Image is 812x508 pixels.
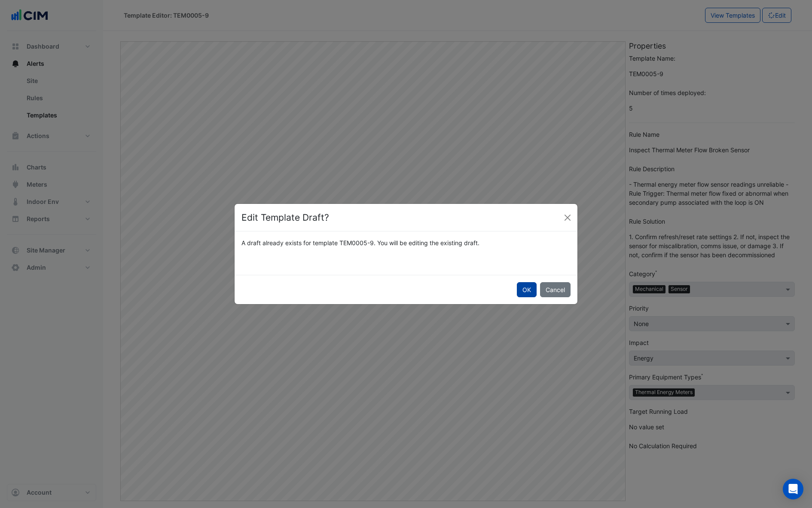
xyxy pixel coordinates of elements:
div: A draft already exists for template TEM0005-9. You will be editing the existing draft. [236,238,576,247]
h4: Edit Template Draft? [241,211,329,225]
div: Open Intercom Messenger [783,479,803,499]
button: OK [517,282,537,297]
button: Cancel [540,282,571,297]
button: Close [561,211,574,224]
